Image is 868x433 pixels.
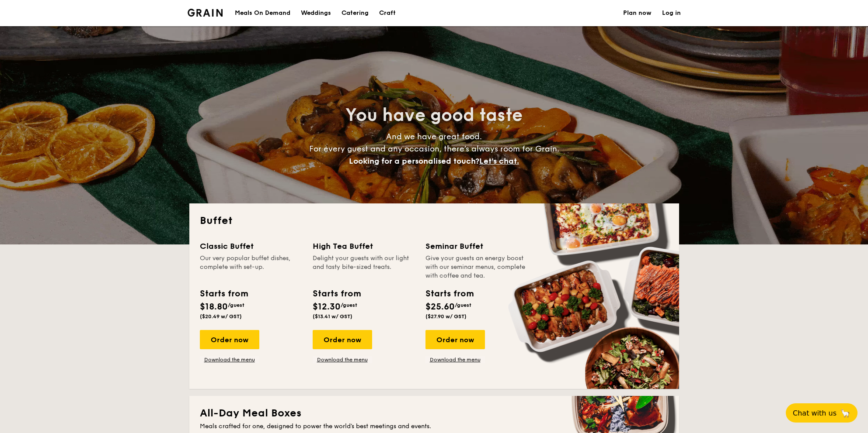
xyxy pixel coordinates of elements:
[313,254,415,280] div: Delight your guests with our light and tasty bite-sized treats.
[793,409,837,417] span: Chat with us
[200,287,248,300] div: Starts from
[200,313,242,320] span: ($20.49 w/ GST)
[345,105,523,126] span: You have good taste
[425,313,467,320] span: ($27.90 w/ GST)
[200,422,669,431] div: Meals crafted for one, designed to power the world's best meetings and events.
[200,356,259,363] a: Download the menu
[479,156,519,166] span: Let's chat.
[200,240,302,252] div: Classic Buffet
[309,132,559,166] span: And we have great food. For every guest and any occasion, there’s always room for Grain.
[313,313,352,320] span: ($13.41 w/ GST)
[786,403,858,423] button: Chat with us🦙
[200,214,669,228] h2: Buffet
[425,254,528,280] div: Give your guests an energy boost with our seminar menus, complete with coffee and tea.
[313,330,372,349] div: Order now
[188,9,223,17] a: Logotype
[349,156,479,166] span: Looking for a personalised touch?
[425,302,455,312] span: $25.60
[200,302,228,312] span: $18.80
[313,240,415,252] div: High Tea Buffet
[313,302,341,312] span: $12.30
[200,406,669,420] h2: All-Day Meal Boxes
[313,356,372,363] a: Download the menu
[313,287,360,300] div: Starts from
[425,356,485,363] a: Download the menu
[200,254,302,280] div: Our very popular buffet dishes, complete with set-up.
[228,302,244,308] span: /guest
[425,330,485,349] div: Order now
[425,287,473,300] div: Starts from
[840,408,851,418] span: 🦙
[200,330,259,349] div: Order now
[425,240,528,252] div: Seminar Buffet
[188,9,223,17] img: Grain
[341,302,357,308] span: /guest
[455,302,471,308] span: /guest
